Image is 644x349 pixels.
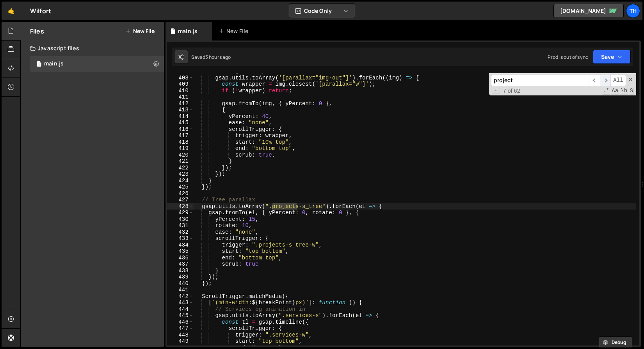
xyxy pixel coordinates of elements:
div: Saved [191,54,231,60]
div: 449 [167,338,194,345]
a: Th [626,4,640,18]
div: 425 [167,184,194,190]
div: 419 [167,145,194,152]
button: Save [593,50,631,64]
a: [DOMAIN_NAME] [553,4,624,18]
div: 446 [167,319,194,326]
span: CaseSensitive Search [611,87,619,95]
div: 409 [167,81,194,88]
div: Javascript files [21,41,164,56]
div: 408 [167,75,194,81]
div: Wilfort [30,6,51,16]
div: 436 [167,255,194,261]
span: Whole Word Search [620,87,628,95]
div: 420 [167,152,194,159]
div: 3 hours ago [205,54,231,60]
div: 437 [167,261,194,268]
div: 440 [167,280,194,287]
span: 7 of 62 [500,88,523,94]
div: 444 [167,306,194,313]
button: Code Only [289,4,355,18]
h2: Files [30,27,44,35]
span: Alt-Enter [610,75,626,86]
div: 447 [167,325,194,332]
div: 418 [167,139,194,146]
div: 429 [167,210,194,216]
div: 441 [167,287,194,293]
button: New File [125,28,155,34]
div: 431 [167,222,194,229]
a: 🤙 [2,2,21,20]
div: main.js [44,60,64,67]
div: 434 [167,242,194,249]
div: 433 [167,235,194,242]
span: Toggle Replace mode [492,87,500,94]
div: 426 [167,190,194,197]
div: 410 [167,88,194,94]
div: 432 [167,229,194,236]
div: 415 [167,120,194,126]
div: 439 [167,274,194,280]
div: 422 [167,165,194,171]
button: Debug [599,337,632,348]
div: 442 [167,293,194,300]
div: 438 [167,268,194,274]
span: ​ [600,75,611,86]
div: 443 [167,300,194,306]
div: 448 [167,332,194,338]
div: 417 [167,132,194,139]
div: 416 [167,126,194,133]
div: 421 [167,158,194,165]
div: 430 [167,216,194,223]
div: 428 [167,203,194,210]
span: 1 [37,62,41,68]
div: Prod is out of sync [548,54,588,60]
div: 435 [167,248,194,255]
div: 16468/44594.js [30,56,164,72]
div: New File [219,27,251,35]
div: 411 [167,94,194,100]
div: 424 [167,178,194,184]
div: 445 [167,312,194,319]
div: 413 [167,107,194,113]
div: 414 [167,113,194,120]
div: main.js [178,27,197,35]
span: Search In Selection [629,87,634,95]
span: RegExp Search [602,87,610,95]
div: 423 [167,171,194,178]
input: Search for [491,75,589,86]
div: 427 [167,197,194,203]
div: 412 [167,100,194,107]
span: ​ [589,75,600,86]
